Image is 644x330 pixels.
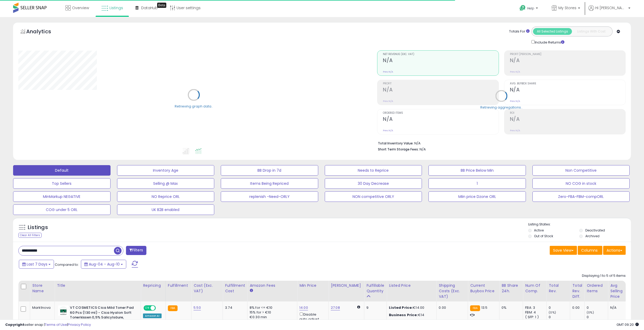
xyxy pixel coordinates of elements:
[572,283,582,299] div: Total Rev. Diff.
[117,178,214,189] button: Selling @ Max
[525,305,542,310] div: FBA: 3
[143,283,163,288] div: Repricing
[126,246,146,255] button: Filters
[558,5,576,10] span: My Stores
[72,5,89,10] span: Overview
[389,305,432,310] div: €14.00
[157,3,166,8] div: Tooltip anchor
[221,191,318,202] button: replenish -Need-ORLY
[325,165,422,176] button: Needs to Reprice
[299,311,324,327] div: Disable auto adjust min
[470,283,497,294] div: Current Buybox Price
[527,6,534,10] span: Help
[439,305,464,310] div: 0.00
[428,178,526,189] button: 1
[325,178,422,189] button: 30 Day Decrease
[68,322,91,327] a: Privacy Policy
[194,283,221,294] div: Cost (Exc. VAT)
[572,305,580,310] div: 0.00
[587,310,594,315] small: (0%)
[250,305,293,310] div: 8% for <= €10
[13,165,111,176] button: Default
[481,305,488,310] span: 13.5
[582,273,626,278] div: Displaying 1 to 5 of 5 items
[502,305,519,310] div: 0%
[250,283,295,288] div: Amazon Fees
[250,288,253,293] small: Amazon Fees.
[389,305,413,310] b: Listed Price:
[549,310,556,315] small: (0%)
[532,178,630,189] button: NO COG in stock
[549,283,568,294] div: Total Rev.
[155,306,163,310] span: OFF
[610,283,629,299] div: Avg Selling Price
[5,322,91,327] div: seller snap | |
[89,262,120,267] span: Aug-04 - Aug-10
[389,313,432,317] div: €14
[194,305,201,310] a: 5.50
[299,283,326,288] div: Min Price
[58,305,69,316] img: 41U54uVxlGL._SL40_.jpg
[13,191,111,202] button: MinMarkup NEGATIVE
[428,165,526,176] button: BB Price Below Min
[581,248,598,253] span: Columns
[519,5,526,11] i: Get Help
[532,191,630,202] button: Zero-FBA-FBM-compORL
[57,283,139,288] div: Title
[428,191,526,202] button: MIin price Dzone ORL
[117,165,214,176] button: Inventory Age
[617,322,639,327] span: 2025-08-18 09:20 GMT
[525,283,544,294] div: Num of Comp.
[13,178,111,189] button: Top Sellers
[143,313,161,318] div: Amazon AI
[225,305,243,310] div: 3.74
[595,5,627,10] span: Hi [PERSON_NAME]
[168,283,189,288] div: Fulfillment
[439,283,466,299] div: Shipping Costs (Exc. VAT)
[509,29,530,34] div: Totals For
[18,233,42,238] div: Clear All Filters
[5,322,24,327] strong: Copyright
[587,315,608,320] div: 0
[175,104,213,109] div: Retrieving graph data..
[587,283,606,294] div: Ordered Items
[527,39,571,45] div: Include Returns
[550,246,577,255] button: Save View
[588,5,630,17] a: Hi [PERSON_NAME]
[32,283,52,294] div: Store Name
[81,260,126,269] button: Aug-04 - Aug-10
[549,315,570,320] div: 0
[331,305,340,310] a: 27.08
[532,165,630,176] button: Non Competitive
[533,28,572,35] button: All Selected Listings
[19,260,54,269] button: Last 7 Days
[225,283,245,294] div: Fulfillment Cost
[32,305,51,310] div: Marktnova
[534,234,553,238] label: Out of Stock
[26,28,61,36] h5: Analytics
[55,262,79,267] span: Compared to:
[250,315,293,320] div: €0.30 min
[470,305,480,311] small: FBA
[299,305,308,310] a: 14.00
[117,191,214,202] button: NO Reprice ORL
[528,222,631,227] p: Listing States:
[325,191,422,202] button: NON competitive ORLY
[585,228,605,232] label: Deactivated
[480,105,522,110] div: Retrieving aggregations..
[117,204,214,215] button: UK B2B enabled
[610,305,628,310] div: N/A
[45,322,67,327] a: Terms of Use
[534,228,544,232] label: Active
[515,1,543,17] a: Help
[587,305,608,310] div: 0
[331,283,362,288] div: [PERSON_NAME]
[28,224,48,231] h5: Listings
[221,165,318,176] button: BB Drop in 7d
[389,283,434,288] div: Listed Price
[168,305,178,311] small: FBA
[549,305,570,310] div: 0
[389,312,418,317] b: Business Price:
[572,28,611,35] button: Listings With Cost
[366,305,383,310] div: 9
